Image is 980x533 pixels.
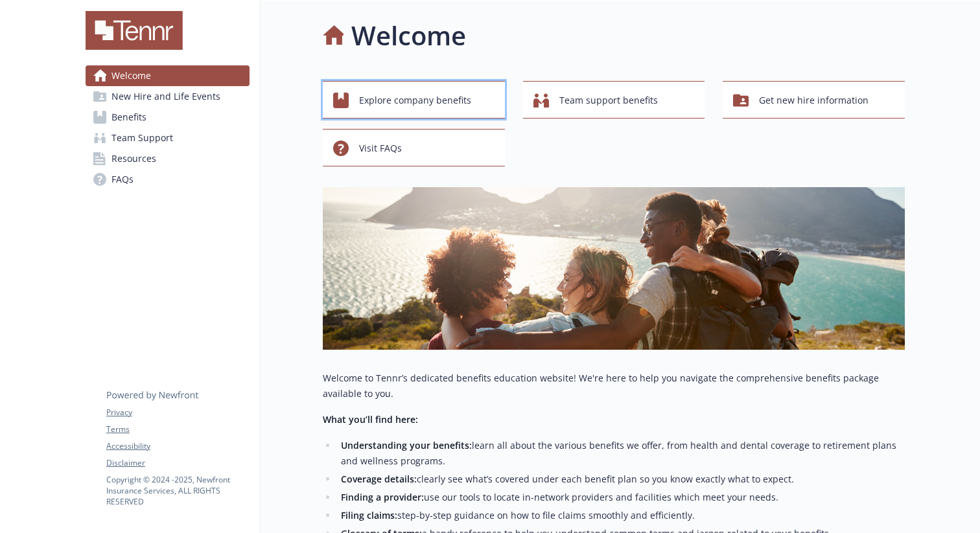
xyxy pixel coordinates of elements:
strong: Understanding your benefits: [341,439,472,451]
img: overview page banner [323,187,905,350]
h1: Welcome [351,16,466,55]
span: Team support benefits [559,88,658,113]
p: Copyright © 2024 - 2025 , Newfront Insurance Services, ALL RIGHTS RESERVED [106,474,249,507]
a: Accessibility [106,440,249,452]
strong: What you’ll find here: [323,413,418,425]
strong: Filing claims: [341,509,397,521]
a: Terms [106,424,249,435]
button: Team support benefits [523,81,705,119]
a: Team Support [86,128,250,148]
strong: Coverage details: [341,473,417,485]
p: Welcome to Tennr’s dedicated benefits education website! We're here to help you navigate the comp... [323,370,905,402]
a: Disclaimer [106,457,249,469]
button: Visit FAQs [323,129,505,166]
a: Resources [86,148,250,169]
button: Explore company benefits [323,81,505,119]
li: step-by-step guidance on how to file claims smoothly and efficiently. [337,508,905,523]
strong: Finding a provider: [341,491,424,503]
span: Team Support [111,128,173,148]
span: Get new hire information [759,88,869,113]
span: FAQs [111,169,134,190]
span: New Hire and Life Events [111,86,220,107]
a: Welcome [86,65,250,86]
a: Benefits [86,107,250,128]
span: Visit FAQs [359,136,402,161]
li: use our tools to locate in-network providers and facilities which meet your needs. [337,490,905,505]
li: clearly see what’s covered under each benefit plan so you know exactly what to expect. [337,471,905,487]
span: Welcome [111,65,151,86]
button: Get new hire information [723,81,905,119]
span: Explore company benefits [359,88,471,113]
li: learn all about the various benefits we offer, from health and dental coverage to retirement plan... [337,438,905,469]
a: FAQs [86,169,250,190]
a: Privacy [106,407,249,418]
a: New Hire and Life Events [86,86,250,107]
span: Resources [111,148,156,169]
span: Benefits [111,107,146,128]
